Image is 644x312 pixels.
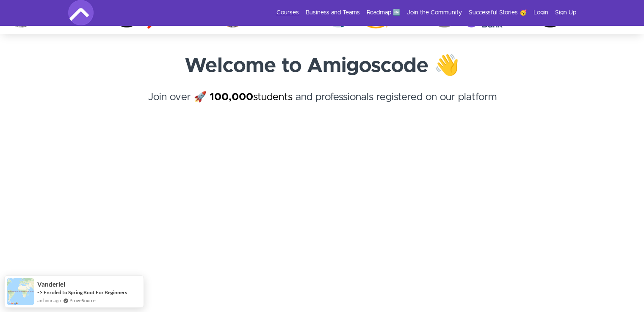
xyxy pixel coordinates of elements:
strong: 100,000 [210,92,253,102]
strong: Welcome to Amigoscode 👋 [185,56,459,76]
a: Join the Community [407,8,462,17]
h4: Join over 🚀 and professionals registered on our platform [68,90,576,120]
span: -> [37,289,43,296]
a: Courses [276,8,299,17]
a: Successful Stories 🥳 [469,8,527,17]
a: Enroled to Spring Boot For Beginners [44,289,127,296]
a: Business and Teams [306,8,360,17]
span: Vanderlei [37,281,65,288]
a: Roadmap 🆕 [367,8,400,17]
a: ProveSource [69,297,96,304]
img: provesource social proof notification image [7,278,34,305]
a: Login [533,8,548,17]
span: an hour ago [37,297,61,304]
a: 100,000students [210,92,293,102]
a: Sign Up [555,8,576,17]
